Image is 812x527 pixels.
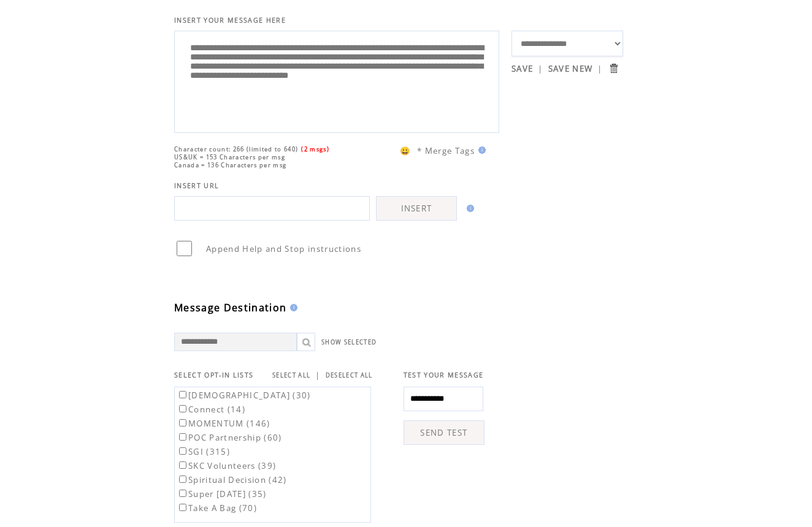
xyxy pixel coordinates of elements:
span: SELECT OPT-IN LISTS [174,371,253,379]
input: Submit [608,63,619,74]
label: SGI (315) [177,446,230,457]
input: MOMENTUM (146) [179,419,186,427]
span: US&UK = 153 Characters per msg [174,153,285,161]
input: Take A Bag (70) [179,504,186,511]
label: MOMENTUM (146) [177,418,270,429]
a: SAVE [511,63,533,74]
span: Message Destination [174,301,286,314]
input: [DEMOGRAPHIC_DATA] (30) [179,391,186,398]
img: help.gif [286,304,297,311]
a: SELECT ALL [272,371,310,379]
span: 😀 [400,145,411,156]
a: DESELECT ALL [326,371,373,379]
label: POC Partnership (60) [177,432,282,443]
span: TEST YOUR MESSAGE [404,371,484,379]
input: Connect (14) [179,405,186,412]
img: help.gif [463,205,474,212]
input: Super [DATE] (35) [179,490,186,497]
img: help.gif [475,146,486,154]
label: Connect (14) [177,404,245,415]
label: Spiritual Decision (42) [177,474,287,485]
a: SEND TEST [404,420,485,445]
input: POC Partnership (60) [179,433,186,441]
span: * Merge Tags [417,145,475,156]
label: [DEMOGRAPHIC_DATA] (30) [177,390,311,401]
a: SHOW SELECTED [321,338,377,346]
span: | [597,63,602,74]
input: SKC Volunteers (39) [179,461,186,469]
span: INSERT YOUR MESSAGE HERE [174,16,286,25]
input: Spiritual Decision (42) [179,476,186,483]
label: Super [DATE] (35) [177,488,267,499]
span: | [538,63,543,74]
span: Character count: 266 (limited to 640) [174,145,298,153]
a: SAVE NEW [548,63,593,74]
span: | [315,370,320,381]
a: INSERT [376,196,457,221]
label: SKC Volunteers (39) [177,460,276,471]
span: Canada = 136 Characters per msg [174,161,286,169]
input: SGI (315) [179,447,186,455]
label: Take A Bag (70) [177,502,257,514]
span: Append Help and Stop instructions [206,243,361,254]
span: (2 msgs) [301,145,329,153]
span: INSERT URL [174,181,219,190]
